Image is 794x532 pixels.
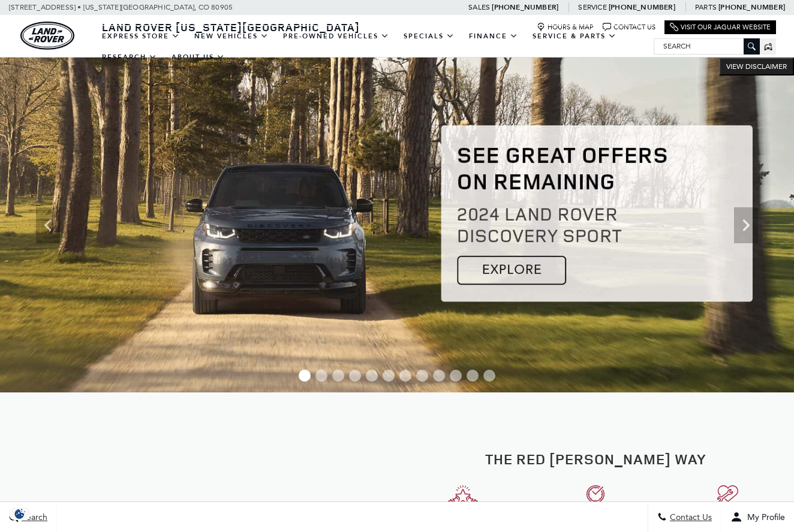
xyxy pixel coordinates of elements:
input: Search [654,39,759,53]
a: Research [95,47,164,68]
a: [STREET_ADDRESS] • [US_STATE][GEOGRAPHIC_DATA], CO 80905 [9,3,233,11]
span: Sales [468,3,490,11]
div: Previous [36,207,60,243]
a: [PHONE_NUMBER] [492,2,558,12]
span: Go to slide 3 [332,370,344,382]
span: Land Rover [US_STATE][GEOGRAPHIC_DATA] [102,20,360,34]
span: Parts [695,3,717,11]
button: Open user profile menu [721,502,794,532]
a: Specials [396,26,462,47]
span: Go to slide 5 [366,370,378,382]
a: [PHONE_NUMBER] [718,2,785,12]
a: Finance [462,26,525,47]
span: Service [578,3,606,11]
a: [PHONE_NUMBER] [609,2,675,12]
span: Go to slide 6 [383,370,395,382]
span: Go to slide 1 [299,370,311,382]
a: Pre-Owned Vehicles [276,26,396,47]
a: Land Rover [US_STATE][GEOGRAPHIC_DATA] [95,20,367,34]
img: Land Rover [20,22,74,50]
div: Next [734,207,758,243]
span: VIEW DISCLAIMER [726,62,787,71]
h2: The Red [PERSON_NAME] Way [406,451,785,467]
span: Go to slide 4 [349,370,361,382]
a: Service & Parts [525,26,624,47]
span: Contact Us [667,512,712,522]
a: Contact Us [603,23,655,32]
a: EXPRESS STORE [95,26,187,47]
span: Go to slide 7 [399,370,411,382]
a: About Us [164,47,232,68]
nav: Main Navigation [95,26,654,68]
span: Go to slide 10 [450,370,462,382]
a: land-rover [20,22,74,50]
span: My Profile [742,512,785,522]
span: Go to slide 11 [467,370,479,382]
span: Go to slide 8 [416,370,428,382]
span: Go to slide 12 [483,370,495,382]
span: Go to slide 9 [433,370,445,382]
img: Opt-Out Icon [6,507,34,520]
a: Hours & Map [537,23,594,32]
a: New Vehicles [187,26,276,47]
a: Visit Our Jaguar Website [670,23,771,32]
button: VIEW DISCLAIMER [719,58,794,75]
span: Go to slide 2 [315,370,327,382]
section: Click to Open Cookie Consent Modal [6,507,34,520]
